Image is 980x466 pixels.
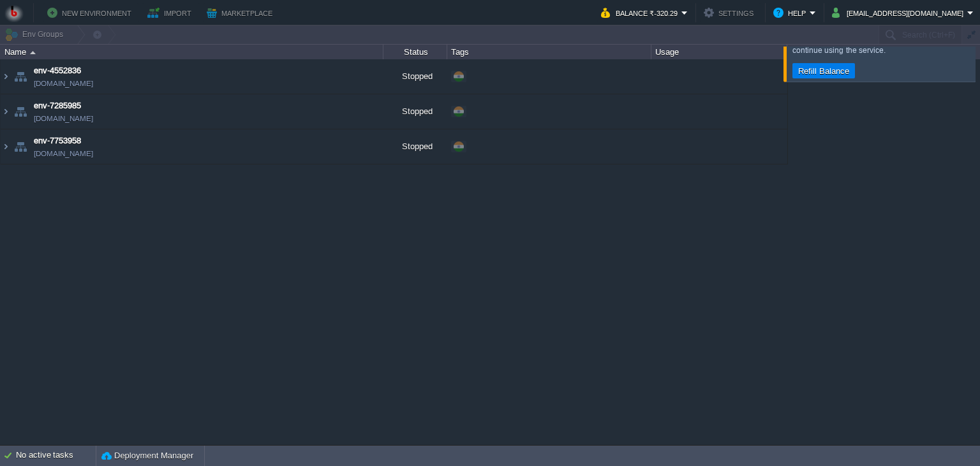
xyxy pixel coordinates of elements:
[383,59,447,94] div: Stopped
[11,129,29,164] img: AMDAwAAAACH5BAEAAAAALAAAAAABAAEAAAICRAEAOw==
[832,5,967,20] button: [EMAIL_ADDRESS][DOMAIN_NAME]
[794,65,853,76] button: Refill Balance
[4,3,24,22] img: Bitss Techniques
[34,112,93,125] a: [DOMAIN_NAME]
[34,64,81,77] a: env-4552836
[147,5,195,20] button: Import
[448,45,651,59] div: Tags
[383,129,447,164] div: Stopped
[1,94,11,129] img: AMDAwAAAACH5BAEAAAAALAAAAAABAAEAAAICRAEAOw==
[34,147,93,160] a: [DOMAIN_NAME]
[11,94,29,129] img: AMDAwAAAACH5BAEAAAAALAAAAAABAAEAAAICRAEAOw==
[101,449,193,462] button: Deployment Manager
[773,5,810,20] button: Help
[34,77,93,90] a: [DOMAIN_NAME]
[30,51,36,54] img: AMDAwAAAACH5BAEAAAAALAAAAAABAAEAAAICRAEAOw==
[47,5,135,20] button: New Environment
[16,446,96,466] div: No active tasks
[34,99,81,112] a: env-7285985
[652,45,787,59] div: Usage
[207,5,276,20] button: Marketplace
[34,135,81,147] a: env-7753958
[11,59,29,94] img: AMDAwAAAACH5BAEAAAAALAAAAAABAAEAAAICRAEAOw==
[601,5,681,20] button: Balance ₹-320.29
[1,129,11,164] img: AMDAwAAAACH5BAEAAAAALAAAAAABAAEAAAICRAEAOw==
[384,45,447,59] div: Status
[1,45,383,59] div: Name
[383,94,447,129] div: Stopped
[1,59,11,94] img: AMDAwAAAACH5BAEAAAAALAAAAAABAAEAAAICRAEAOw==
[704,5,757,20] button: Settings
